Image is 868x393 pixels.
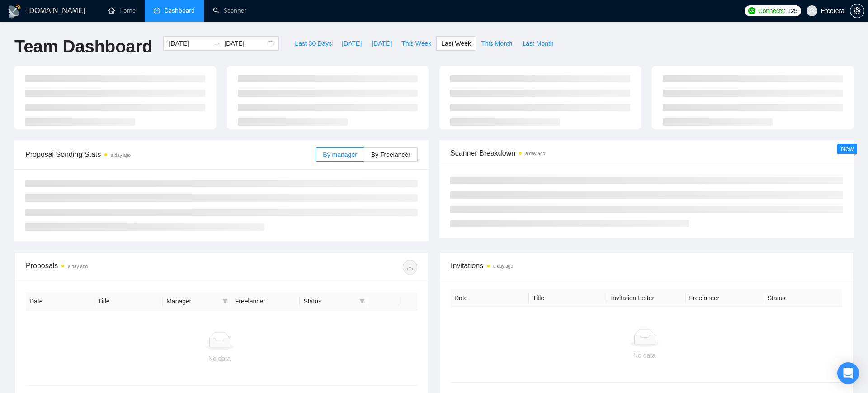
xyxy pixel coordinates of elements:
span: Proposal Sending Stats [25,149,316,160]
a: setting [850,7,864,14]
img: logo [7,4,22,19]
div: Open Intercom Messenger [837,362,859,384]
div: No data [33,354,406,364]
time: a day ago [111,153,131,158]
th: Title [94,293,163,310]
a: searchScanner [213,7,246,14]
time: a day ago [525,151,545,156]
button: Last 30 Days [290,36,337,51]
th: Freelancer [231,293,300,310]
button: [DATE] [337,36,367,51]
span: Invitations [451,260,842,271]
span: Last 30 Days [295,38,332,48]
button: This Month [476,36,517,51]
span: swap-right [213,40,221,47]
th: Status [764,289,842,307]
th: Freelancer [686,289,764,307]
span: filter [222,298,228,304]
th: Manager [163,293,231,310]
span: [DATE] [372,38,392,48]
span: user [809,8,815,14]
span: Manager [166,296,219,306]
button: [DATE] [367,36,396,51]
input: End date [224,38,265,48]
a: homeHome [108,7,136,14]
h1: Team Dashboard [14,36,152,57]
time: a day ago [68,264,88,269]
button: This Week [396,36,436,51]
span: Scanner Breakdown [450,147,843,159]
span: filter [221,294,230,308]
span: Connects: [758,6,785,16]
div: Proposals [26,260,222,275]
span: Last Month [522,38,553,48]
span: to [213,40,221,47]
span: Status [303,296,356,306]
button: Last Month [517,36,558,51]
span: filter [358,294,367,308]
th: Invitation Letter [607,289,685,307]
span: [DATE] [342,38,362,48]
span: Dashboard [165,7,195,14]
th: Date [451,289,529,307]
span: This Month [481,38,512,48]
div: No data [458,350,831,360]
button: setting [850,4,864,18]
span: New [841,145,854,152]
span: Last Week [441,38,471,48]
span: 125 [787,6,797,16]
time: a day ago [493,264,513,269]
input: Start date [169,38,210,48]
span: filter [359,298,365,304]
img: upwork-logo.png [748,7,755,14]
span: This Week [401,38,431,48]
span: By manager [323,151,357,158]
th: Title [529,289,607,307]
button: Last Week [436,36,476,51]
th: Date [26,293,94,310]
span: setting [850,7,864,14]
span: dashboard [154,7,160,14]
span: By Freelancer [371,151,410,158]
